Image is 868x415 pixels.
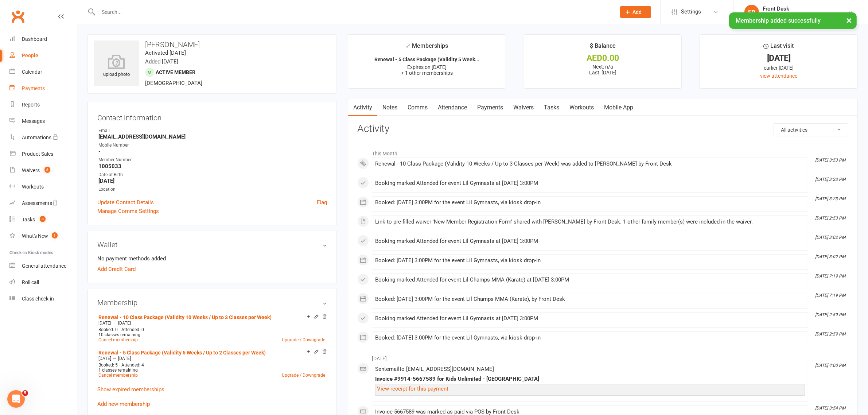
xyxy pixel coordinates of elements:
[375,199,805,206] div: Booked: [DATE] 3:00PM for the event Lil Gymnasts, via kiosk drop-in
[22,200,58,206] div: Assessments
[9,195,77,212] a: Assessments
[707,64,851,72] div: earlier [DATE]
[9,113,77,129] a: Messages
[98,171,327,178] div: Date of Birth
[375,219,805,225] div: Link to pre-filled waiver 'New Member Registration Form' shared with [PERSON_NAME] by Front Desk....
[815,235,845,240] i: [DATE] 3:02 PM
[9,7,27,26] a: Clubworx
[40,216,46,222] span: 3
[121,362,144,368] span: Attended: 4
[531,54,675,62] div: AED0.00
[98,332,140,337] span: 10 classes remaining
[815,177,845,182] i: [DATE] 3:23 PM
[22,53,38,58] div: People
[22,217,35,222] div: Tasks
[97,320,327,326] div: —
[815,274,845,279] i: [DATE] 7:19 PM
[763,5,848,12] div: Front Desk
[52,232,58,238] span: 1
[22,263,66,269] div: General attendance
[633,9,642,15] span: Add
[375,376,805,382] div: Invoice #9914-5667589 for Kids Unlimited - [GEOGRAPHIC_DATA]
[764,41,794,54] div: Last visit
[375,161,805,167] div: Renewal - 10 Class Package (Validity 10 Weeks / Up to 3 Classes per Week) was added to [PERSON_NA...
[9,258,77,274] a: General attendance kiosk mode
[815,406,845,411] i: [DATE] 3:54 PM
[375,296,805,302] div: Booked: [DATE] 3:00PM for the event Lil Champs MMA (Karate), by Front Desk
[402,99,433,116] a: Comms
[98,133,327,140] strong: [EMAIL_ADDRESS][DOMAIN_NAME]
[22,102,40,108] div: Reports
[9,31,77,47] a: Dashboard
[681,4,701,20] span: Settings
[842,12,856,28] button: ×
[377,99,402,116] a: Notes
[97,265,136,274] a: Add Credit Card
[9,162,77,179] a: Waivers 8
[375,409,805,415] div: Invoice 5667589 was marked as paid via POS by Front Desk
[744,5,759,19] div: FD
[118,321,131,326] span: [DATE]
[98,321,111,326] span: [DATE]
[815,158,845,163] i: [DATE] 3:53 PM
[815,293,845,298] i: [DATE] 7:19 PM
[9,80,77,97] a: Payments
[599,99,638,116] a: Mobile App
[377,385,448,392] a: View receipt for this payment
[9,291,77,307] a: Class kiosk mode
[98,148,327,155] strong: -
[401,70,453,76] span: + 1 other memberships
[564,99,599,116] a: Workouts
[9,64,77,80] a: Calendar
[375,277,805,283] div: Booking marked Attended for event Lil Champs MMA (Karate) at [DATE] 3:00PM
[815,216,845,221] i: [DATE] 2:53 PM
[98,368,138,373] span: 1 classes remaining
[763,12,848,19] div: Kids Unlimited - [GEOGRAPHIC_DATA]
[98,337,138,342] a: Cancel membership
[22,85,45,91] div: Payments
[620,6,651,18] button: Add
[94,40,331,49] h3: [PERSON_NAME]
[433,99,472,116] a: Attendance
[374,57,480,62] strong: Renewal - 5 Class Package (Validity 5 Week...
[539,99,564,116] a: Tasks
[815,331,845,337] i: [DATE] 2:59 PM
[357,351,848,362] li: [DATE]
[97,401,150,407] a: Add new membership
[357,123,848,135] h3: Activity
[145,50,186,56] time: Activated [DATE]
[97,386,164,393] a: Show expired memberships
[815,363,845,368] i: [DATE] 4:00 PM
[94,54,139,78] div: upload photo
[9,212,77,228] a: Tasks 3
[97,254,327,263] li: No payment methods added
[118,356,131,361] span: [DATE]
[98,142,327,149] div: Mobile Number
[97,241,327,249] h3: Wallet
[98,350,266,356] a: Renewal - 5 Class Package (Validity 5 Weeks / Up to 2 Classes per Week)
[98,163,327,170] strong: 1005033
[375,335,805,341] div: Booked: [DATE] 3:00PM for the event Lil Gymnasts, via kiosk drop-in
[22,167,40,173] div: Waivers
[97,207,159,216] a: Manage Comms Settings
[97,299,327,307] h3: Membership
[44,167,50,173] span: 8
[98,314,272,320] a: Renewal - 10 Class Package (Validity 10 Weeks / Up to 3 Classes per Week)
[9,146,77,162] a: Product Sales
[375,366,494,372] span: Sent email to [EMAIL_ADDRESS][DOMAIN_NAME]
[317,198,327,207] a: Flag
[348,99,377,116] a: Activity
[282,373,325,378] a: Upgrade / Downgrade
[707,54,851,62] div: [DATE]
[375,257,805,264] div: Booked: [DATE] 3:00PM for the event Lil Gymnasts, via kiosk drop-in
[508,99,539,116] a: Waivers
[357,146,848,158] li: This Month
[22,118,45,124] div: Messages
[22,184,44,190] div: Workouts
[9,274,77,291] a: Roll call
[98,327,118,332] span: Booked: 0
[407,64,447,70] span: Expires on [DATE]
[815,196,845,201] i: [DATE] 3:23 PM
[98,373,138,378] a: Cancel membership
[97,356,327,361] div: —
